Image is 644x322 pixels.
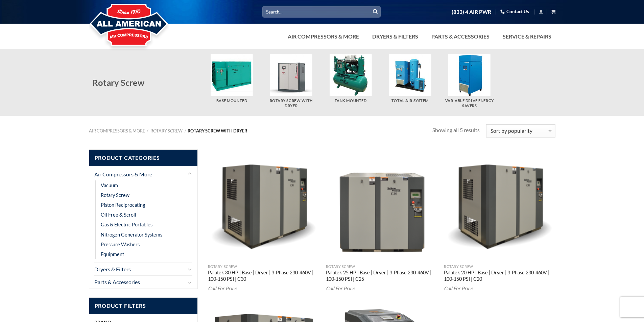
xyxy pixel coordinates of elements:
a: Visit product category Base Mounted [205,54,258,103]
a: Palatek 20 HP | Base | Dryer | 3-Phase 230-460V | 100-150 PSI | C20 [444,270,555,283]
a: Login [539,7,543,16]
h5: Rotary Screw With Dryer [265,98,317,108]
img: Base Mounted [211,54,253,96]
button: Toggle [187,278,192,286]
h5: Total Air System [384,98,436,103]
button: Submit [370,7,380,17]
button: Toggle [187,170,192,178]
img: Variable Drive Energy Savers [448,54,491,96]
a: Service & Repairs [499,30,555,43]
a: Gas & Electric Portables [101,220,152,229]
span: Product Filters [89,298,198,314]
h5: Base Mounted [205,98,258,103]
a: (833) 4 AIR PWR [452,6,491,18]
a: Vacuum [101,180,118,190]
span: / [147,128,148,133]
span: / [185,128,186,133]
a: Air Compressors & More [89,128,145,133]
img: Total Air System [389,54,431,96]
a: Piston Reciprocating [101,200,145,210]
a: Parts & Accessories [427,30,494,43]
p: Showing all 5 results [432,126,480,134]
a: Contact Us [500,6,529,17]
a: Air Compressors & More [284,30,363,43]
input: Search… [262,6,381,17]
a: Visit product category Rotary Screw With Dryer [265,54,317,108]
em: Call For Price [444,286,473,291]
h5: Variable Drive Energy Savers [443,98,496,108]
em: Call For Price [208,286,237,291]
a: Parts & Accessories [94,276,186,289]
img: Rotary Screw With Dryer [270,54,312,96]
h5: Tank Mounted [324,98,377,103]
a: Visit product category Tank Mounted [324,54,377,103]
span: Product Categories [89,150,198,166]
img: Palatek 20 HP | Base | Dryer | 3-Phase 230-460V | 100-150 PSI | C20 [444,149,555,261]
a: Dryers & Filters [94,263,186,276]
a: Palatek 25 HP | Base | Dryer | 3-Phase 230-460V | 100-150 PSI | C25 [326,270,437,283]
a: Equipment [101,249,124,259]
img: Palatek 30 HP | Base | Dryer | 3-Phase 230-460V | 100-150 PSI | C30 [208,149,319,261]
select: Shop order [486,124,555,138]
h2: Rotary Screw [92,77,206,88]
a: Rotary Screw [101,190,129,200]
img: Palatek 25 HP | Base | Dryer | 3-Phase 230-460V | 100-150 PSI | C25 [326,149,437,261]
a: Oil Free & Scroll [101,210,136,220]
p: Rotary Screw [444,265,555,269]
a: Pressure Washers [101,240,140,249]
button: Toggle [187,265,192,273]
a: Dryers & Filters [368,30,422,43]
a: Palatek 30 HP | Base | Dryer | 3-Phase 230-460V | 100-150 PSI | C30 [208,270,319,283]
em: Call For Price [326,286,355,291]
a: Rotary Screw [150,128,183,133]
a: Air Compressors & More [94,168,186,181]
a: Nitrogen Generator Systems [101,230,162,240]
nav: Rotary Screw With Dryer [89,128,433,133]
a: Visit product category Total Air System [384,54,436,103]
img: Tank Mounted [330,54,372,96]
p: Rotary Screw [208,265,319,269]
p: Rotary Screw [326,265,437,269]
a: Visit product category Variable Drive Energy Savers [443,54,496,108]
